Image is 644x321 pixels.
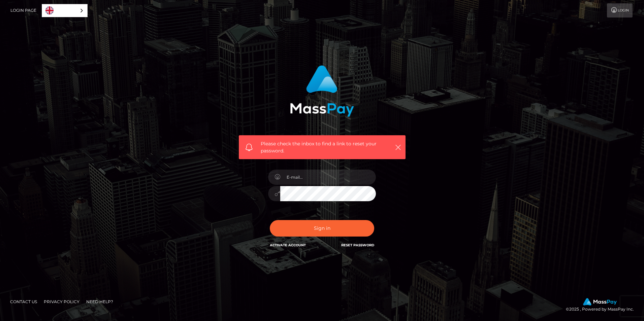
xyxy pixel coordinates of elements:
[290,65,354,117] img: MassPay Login
[7,296,40,307] a: Contact Us
[84,296,116,307] a: Need Help?
[566,298,639,313] div: © 2025 , Powered by MassPay Inc.
[280,170,376,185] input: E-mail...
[607,3,633,17] a: Login
[10,3,36,17] a: Login Page
[42,4,88,17] div: Language
[261,140,384,154] span: Please check the inbox to find a link to reset your password.
[341,243,374,247] a: Reset Password
[42,4,88,17] aside: Language selected: English
[42,4,87,17] a: English
[270,220,374,237] button: Sign in
[270,243,306,247] a: Activate Account
[583,298,617,306] img: MassPay
[41,296,82,307] a: Privacy Policy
